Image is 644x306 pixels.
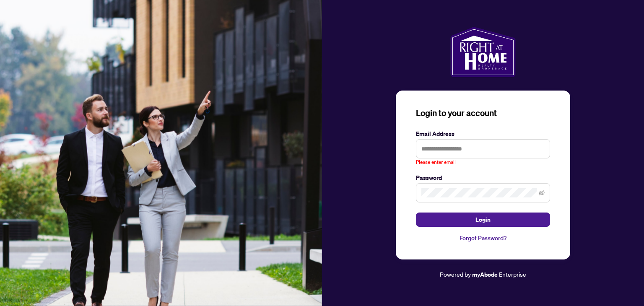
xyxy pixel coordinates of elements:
[416,107,550,119] h3: Login to your account
[472,270,498,279] a: myAbode
[499,270,526,278] span: Enterprise
[416,213,550,227] button: Login
[440,270,471,278] span: Powered by
[539,190,545,196] span: eye-invisible
[416,129,550,138] label: Email Address
[416,158,456,166] span: Please enter email
[416,173,550,182] label: Password
[416,233,550,243] a: Forgot Password?
[450,27,515,77] img: ma-logo
[475,213,491,226] span: Login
